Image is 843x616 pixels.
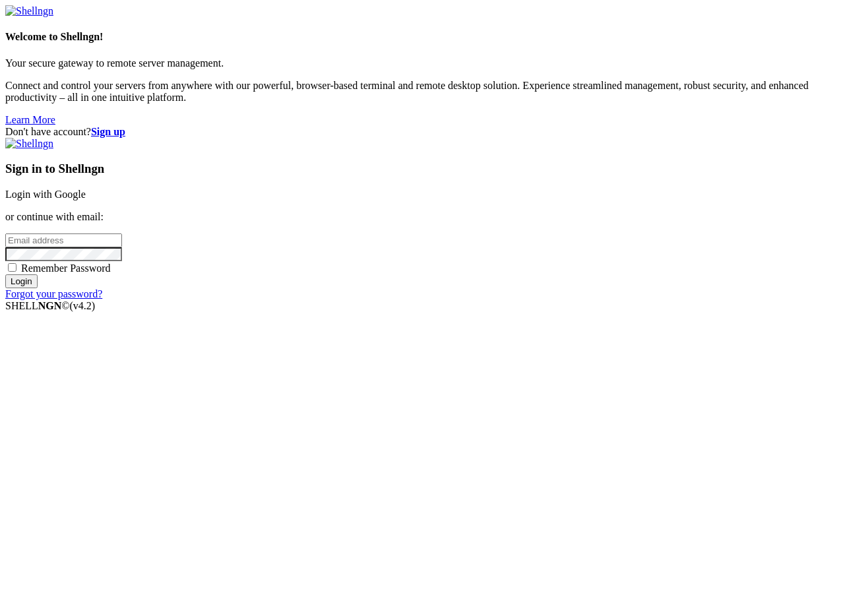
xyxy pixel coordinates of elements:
a: Forgot your password? [5,288,102,299]
h3: Sign in to Shellngn [5,162,838,176]
a: Login with Google [5,189,86,200]
a: Sign up [91,126,125,137]
input: Remember Password [8,263,16,272]
img: Shellngn [5,138,53,150]
img: Shellngn [5,5,53,17]
a: Learn More [5,114,55,125]
span: Remember Password [21,262,111,274]
span: SHELL © [5,300,95,311]
h4: Welcome to Shellngn! [5,31,838,43]
input: Email address [5,233,122,247]
input: Login [5,274,38,288]
b: NGN [38,300,62,311]
p: Connect and control your servers from anywhere with our powerful, browser-based terminal and remo... [5,80,838,104]
p: or continue with email: [5,211,838,223]
p: Your secure gateway to remote server management. [5,57,838,69]
span: 4.2.0 [70,300,96,311]
div: Don't have account? [5,126,838,138]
